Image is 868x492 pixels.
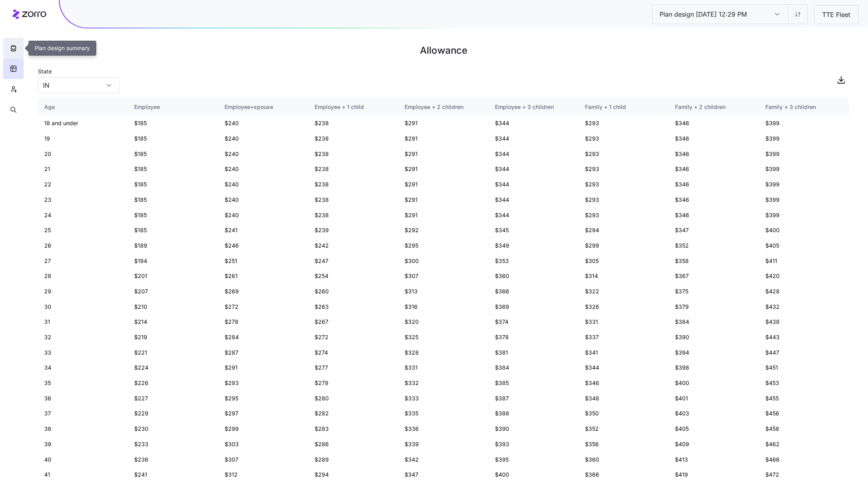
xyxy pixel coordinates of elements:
[398,437,488,452] td: $339
[218,421,308,437] td: $299
[489,467,579,483] td: $400
[44,103,121,111] div: Age
[759,421,849,437] td: $458
[38,467,128,483] td: 41
[489,238,579,254] td: $349
[579,376,669,391] td: $346
[759,238,849,254] td: $405
[759,116,849,131] td: $399
[669,116,759,131] td: $346
[579,177,669,192] td: $293
[669,314,759,330] td: $384
[759,406,849,421] td: $456
[38,406,128,421] td: 37
[128,161,218,177] td: $185
[128,208,218,223] td: $185
[398,238,488,254] td: $295
[38,41,849,60] h1: Allowance
[308,299,398,315] td: $263
[759,345,849,361] td: $447
[669,421,759,437] td: $405
[38,452,128,468] td: 40
[38,177,128,192] td: 22
[38,299,128,315] td: 30
[308,116,398,131] td: $238
[579,284,669,299] td: $322
[669,269,759,284] td: $367
[759,376,849,391] td: $453
[38,421,128,437] td: 38
[128,421,218,437] td: $230
[398,223,488,238] td: $292
[489,254,579,269] td: $353
[38,223,128,238] td: 25
[489,360,579,376] td: $384
[128,406,218,421] td: $229
[218,192,308,208] td: $240
[218,161,308,177] td: $240
[489,269,579,284] td: $360
[308,208,398,223] td: $238
[308,161,398,177] td: $238
[308,284,398,299] td: $260
[788,5,807,24] button: Settings
[308,330,398,345] td: $272
[128,146,218,162] td: $185
[218,116,308,131] td: $240
[398,345,488,361] td: $328
[308,391,398,406] td: $280
[669,299,759,315] td: $379
[759,223,849,238] td: $400
[128,192,218,208] td: $185
[398,330,488,345] td: $325
[308,376,398,391] td: $279
[579,192,669,208] td: $293
[669,238,759,254] td: $352
[128,360,218,376] td: $224
[38,254,128,269] td: 27
[669,192,759,208] td: $346
[579,314,669,330] td: $331
[218,452,308,468] td: $307
[38,345,128,361] td: 33
[495,103,572,111] div: Employee + 3 children
[218,146,308,162] td: $240
[669,376,759,391] td: $400
[759,254,849,269] td: $411
[38,238,128,254] td: 26
[308,467,398,483] td: $294
[38,330,128,345] td: 32
[398,376,488,391] td: $332
[669,177,759,192] td: $346
[579,208,669,223] td: $293
[218,437,308,452] td: $303
[308,254,398,269] td: $247
[489,299,579,315] td: $369
[669,437,759,452] td: $409
[579,437,669,452] td: $356
[308,223,398,238] td: $239
[579,238,669,254] td: $299
[398,284,488,299] td: $313
[128,284,218,299] td: $207
[579,131,669,146] td: $293
[38,314,128,330] td: 31
[579,223,669,238] td: $294
[128,314,218,330] td: $214
[398,299,488,315] td: $316
[398,254,488,269] td: $300
[128,177,218,192] td: $185
[489,146,579,162] td: $344
[489,345,579,361] td: $381
[579,391,669,406] td: $348
[128,254,218,269] td: $194
[308,146,398,162] td: $238
[669,345,759,361] td: $394
[489,192,579,208] td: $344
[308,269,398,284] td: $254
[585,103,662,111] div: Family + 1 child
[308,131,398,146] td: $238
[759,314,849,330] td: $438
[398,314,488,330] td: $320
[579,161,669,177] td: $293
